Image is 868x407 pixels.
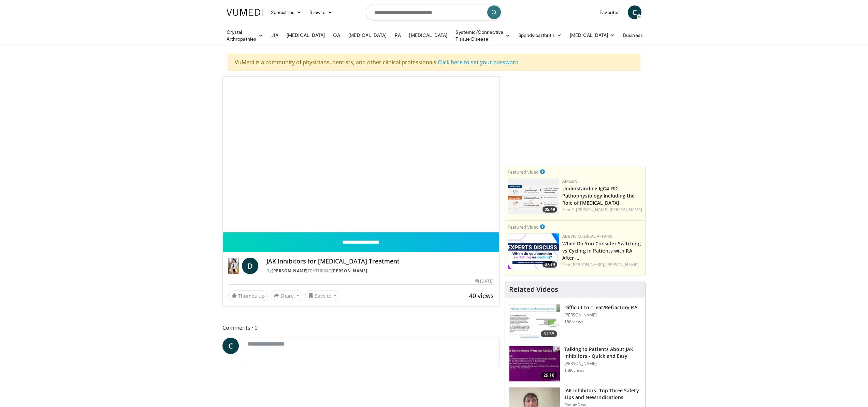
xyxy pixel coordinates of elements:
[508,233,559,269] a: 07:14
[562,233,613,239] a: AbbVie Medical Affairs
[222,338,239,354] a: C
[509,346,560,382] img: 5cd55b44-77bd-42d6-9582-eecce3a6db21.150x105_q85_crop-smart_upscale.jpg
[508,169,539,175] small: Featured Video
[509,285,558,294] h4: Related Videos
[541,372,557,379] span: 29:18
[524,76,626,162] iframe: Advertisement
[562,262,642,268] div: Feat.
[305,290,340,301] button: Save to
[267,28,283,42] a: JIA
[267,5,305,19] a: Specialties
[228,54,640,71] div: VuMedi is a community of physicians, dentists, and other clinical professionals.
[619,28,654,42] a: Business
[564,304,637,311] h3: Difficult to Treat/Refractory RA
[564,312,637,318] p: [PERSON_NAME]
[271,290,302,301] button: Share
[329,28,344,42] a: OA
[562,185,635,206] a: Understanding IgG4-RD Pathophysiology Including the Role of [MEDICAL_DATA]
[564,361,641,366] p: [PERSON_NAME]
[509,346,641,382] a: 29:18 Talking to Patients About JAK Inhibitors - Quick and Easy [PERSON_NAME] 1.8K views
[227,9,263,16] img: VuMedi Logo
[509,304,560,340] img: 858f2dfd-af72-49e0-acd4-567a7781ed6c.150x105_q85_crop-smart_upscale.jpg
[405,28,451,42] a: [MEDICAL_DATA]
[564,319,583,325] p: 156 views
[606,262,639,268] a: [PERSON_NAME]
[508,178,559,214] a: 05:49
[566,28,619,42] a: [MEDICAL_DATA]
[469,291,494,300] span: 40 views
[451,29,514,42] a: Systemic/Connective Tissue Disease
[228,258,239,274] img: Dr. Diana Girnita
[595,5,624,19] a: Favorites
[242,258,258,274] a: D
[564,368,584,373] p: 1.8K views
[223,77,499,232] video-js: Video Player
[305,5,337,19] a: Browse
[562,240,641,261] a: When Do You Consider Switching vs Cycling in Patients with RA After …
[572,207,642,213] a: E. [PERSON_NAME] [PERSON_NAME]
[272,268,308,274] a: [PERSON_NAME]
[222,29,267,42] a: Crystal Arthropathies
[572,262,605,268] a: [PERSON_NAME],
[564,346,641,359] h3: Talking to Patients About JAK Inhibitors - Quick and Easy
[438,58,519,66] a: Click here to set your password
[228,290,268,301] a: Thumbs Up
[344,28,391,42] a: [MEDICAL_DATA]
[283,28,329,42] a: [MEDICAL_DATA]
[628,5,641,19] a: C
[475,278,493,284] div: [DATE]
[222,323,500,332] span: Comments 0
[542,261,557,268] span: 07:14
[366,4,502,21] input: Search topics, interventions
[508,224,539,230] small: Featured Video
[391,28,405,42] a: RA
[562,178,578,184] a: Amgen
[508,178,559,214] img: 3e5b4ad1-6d9b-4d8f-ba8e-7f7d389ba880.png.150x105_q85_crop-smart_upscale.png
[509,304,641,340] a: 31:35 Difficult to Treat/Refractory RA [PERSON_NAME] 156 views
[564,387,641,401] h3: JAK Inhibitors: Top Three Safety Tips and New Indications
[508,233,559,269] img: 5519c3fa-eacf-45bd-bb44-10a6acfac8a5.png.150x105_q85_crop-smart_upscale.png
[331,268,367,274] a: [PERSON_NAME]
[542,206,557,213] span: 05:49
[514,28,566,42] a: Spondyloarthritis
[541,330,557,337] span: 31:35
[562,207,642,213] div: Feat.
[266,268,494,274] div: By FEATURING
[266,258,494,265] h4: JAK Inhibitors for [MEDICAL_DATA] Treatment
